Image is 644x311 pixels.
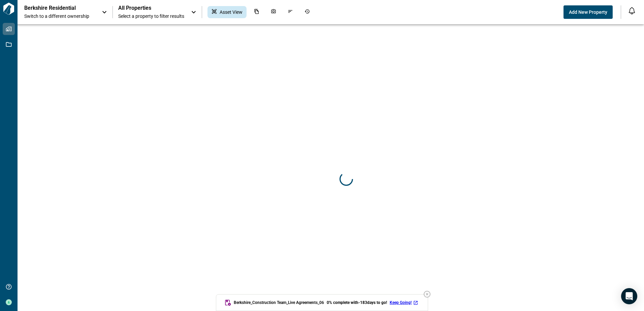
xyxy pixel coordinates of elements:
[234,300,324,305] span: Berkshire_Construction Team_Live Agreements_06
[626,5,637,16] button: Open notification feed
[300,6,314,18] div: Job History
[118,5,184,11] span: All Properties
[220,9,243,15] span: Asset View
[207,6,247,18] div: Asset View
[118,13,184,20] span: Select a property to filter results
[327,300,387,305] span: 0 % complete with -183 days to go!
[24,13,95,20] span: Switch to a different ownership
[250,6,263,18] div: Documents
[621,288,637,304] div: Open Intercom Messenger
[390,300,420,305] a: Keep Going!
[267,6,280,18] div: Photos
[569,9,607,15] span: Add New Property
[563,5,613,19] button: Add New Property
[24,5,85,11] p: Berkshire Residential
[284,6,297,18] div: Issues & Info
